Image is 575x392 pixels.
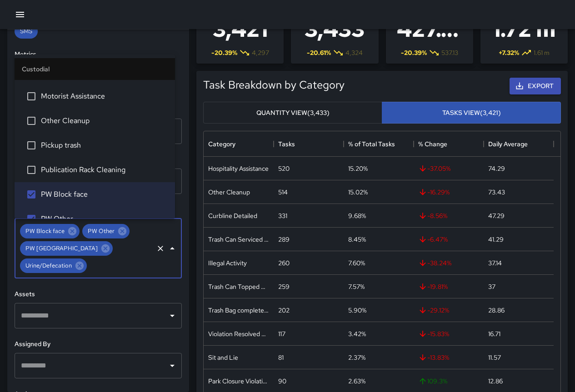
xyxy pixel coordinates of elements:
span: 537.13 [441,48,458,57]
button: Open [166,359,179,372]
span: -6.47 % [418,235,448,244]
span: PW Other [41,213,168,224]
div: Curbline Detailed [208,211,257,220]
span: -20.39 % [211,48,237,57]
div: SMS [15,24,38,39]
span: -37.05 % [418,164,450,173]
span: 4,297 [252,48,269,57]
div: % Change [414,131,484,157]
h5: Task Breakdown by Category [203,78,345,92]
span: -19.81 % [418,282,448,291]
span: -15.83 % [418,329,449,338]
div: 15.20% [348,164,368,173]
div: Trash Bag completed BLUE [208,306,269,315]
span: 109.3 % [418,377,447,386]
span: PW [GEOGRAPHIC_DATA] [20,243,103,253]
div: % of Total Tasks [344,131,414,157]
h6: Assets [15,289,182,299]
button: Open [166,309,179,322]
div: 260 [278,258,290,268]
span: + 7.32 % [499,48,519,57]
span: PW Block face [41,189,168,200]
button: Quantity View(3,433) [203,102,382,124]
span: PW Block face [20,226,70,236]
div: 11.57 [488,353,501,362]
div: 202 [278,306,290,315]
div: Daily Average [488,131,528,157]
div: 15.02% [348,188,368,197]
h3: 3,421 [207,11,273,47]
div: 7.60% [348,258,365,268]
div: Illegal Activity [208,258,247,268]
div: 41.29 [488,235,504,244]
div: PW Other [82,224,130,238]
span: -38.24 % [418,258,451,268]
div: Other Cleanup [208,188,250,197]
div: 117 [278,329,285,338]
span: -13.83 % [418,353,449,362]
div: % of Total Tasks [348,131,395,157]
div: Category [204,131,274,157]
div: Urine/Defecation [20,258,87,273]
div: 514 [278,188,288,197]
span: -8.56 % [418,211,447,220]
span: -20.39 % [401,48,427,57]
div: PW [GEOGRAPHIC_DATA] [20,241,113,256]
span: 1.61 m [534,48,550,57]
div: Trash Can Serviced Public [208,235,269,244]
span: -29.12 % [418,306,449,315]
div: 3.42% [348,329,366,338]
div: PW Block face [20,224,80,238]
div: Trash Can Topped Off [208,282,269,291]
h3: 427.63 [391,11,468,47]
span: Urine/Defecation [20,260,77,271]
div: Sit and Lie [208,353,238,362]
span: Publication Rack Cleaning [41,164,168,175]
div: Violation Resolved Jaywalking [208,329,269,338]
div: Hospitality Assistance [208,164,269,173]
span: Motorist Assistance [41,91,168,102]
li: Custodial [15,58,175,80]
span: 4,324 [345,48,363,57]
button: Export [510,78,561,94]
div: 289 [278,235,290,244]
div: 5.90% [348,306,366,315]
div: 47.29 [488,211,505,220]
div: Daily Average [484,131,554,157]
h6: Metrics [15,50,182,60]
div: 37 [488,282,495,291]
div: 90 [278,377,286,386]
h3: 1.72 m [481,11,566,47]
button: Tasks View(3,421) [382,102,561,124]
div: Tasks [274,131,344,157]
div: 259 [278,282,290,291]
div: 12.86 [488,377,503,386]
span: -16.29 % [418,188,450,197]
div: % Change [418,131,447,157]
span: SMS [15,27,38,35]
div: Park Closure Violation [208,377,269,386]
div: 37.14 [488,258,502,268]
span: -20.61 % [307,48,331,57]
span: PW Other [82,226,120,236]
div: Category [208,131,235,157]
div: 7.57% [348,282,365,291]
div: 2.63% [348,377,365,386]
h6: Assigned By [15,339,182,349]
div: 2.37% [348,353,365,362]
div: 74.29 [488,164,505,173]
button: Close [166,242,179,255]
span: Pickup trash [41,140,168,151]
div: 16.71 [488,329,500,338]
div: 81 [278,353,284,362]
h3: 3,433 [299,11,371,47]
span: Other Cleanup [41,115,168,126]
div: 73.43 [488,188,505,197]
div: Tasks [278,131,295,157]
button: Clear [154,242,167,255]
div: 520 [278,164,290,173]
div: 9.68% [348,211,366,220]
div: 28.86 [488,306,505,315]
div: 8.45% [348,235,366,244]
div: 331 [278,211,287,220]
